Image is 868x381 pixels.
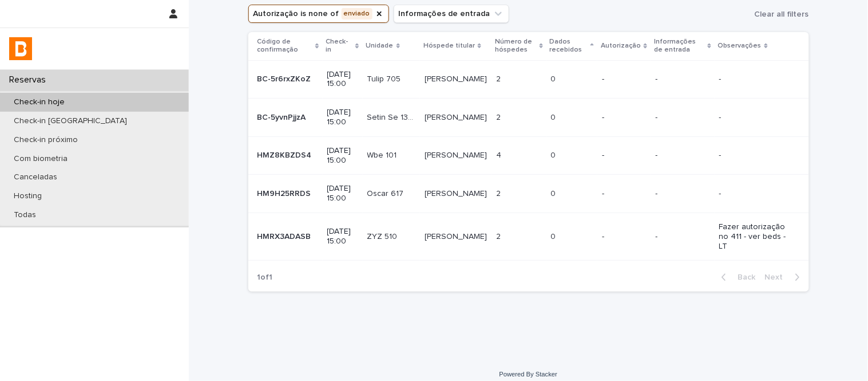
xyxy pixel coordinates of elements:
tr: HMZ8KBZDS4HMZ8KBZDS4 [DATE] 15:00Wbe 101Wbe 101 [PERSON_NAME][PERSON_NAME] 44 00 --- [248,136,809,175]
img: zVaNuJHRTjyIjT5M9Xd5 [9,37,32,60]
p: Fazer autorização no 411 - ver beds - LT [719,222,791,251]
p: [DATE] 15:00 [327,70,358,89]
p: Reservas [5,74,55,85]
p: - [602,189,646,199]
tr: HMRX3ADASBHMRX3ADASB [DATE] 15:00ZYZ 510ZYZ 510 [PERSON_NAME][PERSON_NAME] 22 00 --Fazer autoriza... [248,213,809,260]
p: Tulip 705 [367,72,403,84]
p: Autorização [601,40,641,52]
p: HMRX3ADASB [257,230,314,242]
p: 0 [551,111,558,123]
p: [DATE] 15:00 [327,184,358,203]
p: [PERSON_NAME] [425,230,489,242]
p: 1 of 1 [248,264,282,292]
p: - [656,232,710,242]
p: [DATE] 15:00 [327,227,358,246]
p: - [656,113,710,123]
p: - [602,113,646,123]
p: HMZ8KBZDS4 [257,148,314,160]
p: 0 [551,148,558,160]
p: Dados recebidos [550,36,588,57]
button: Next [760,272,809,282]
p: Ana Carolina Paci [425,148,489,160]
p: - [602,74,646,84]
button: Autorização [248,5,389,23]
p: BC-5r6rxZKoZ [257,72,314,84]
p: Setin Se 1310 [367,111,418,123]
p: 4 [496,148,504,160]
p: HM9H25RRDS [257,187,314,199]
p: - [719,189,791,199]
p: Observações [718,40,762,52]
span: Clear all filters [755,10,809,18]
p: - [602,232,646,242]
p: Hosting [5,191,51,201]
p: 2 [496,187,503,199]
p: Check-in [GEOGRAPHIC_DATA] [5,116,136,126]
p: BC-5yvnPjjzA [257,111,308,123]
p: 2 [496,230,503,242]
p: Com biometria [5,154,77,164]
p: - [719,151,791,160]
p: - [656,74,710,84]
button: Clear all filters [750,6,809,23]
tr: BC-5yvnPjjzABC-5yvnPjjzA [DATE] 15:00Setin Se 1310Setin Se 1310 [PERSON_NAME][PERSON_NAME] 22 00 --- [248,99,809,137]
button: Back [712,272,760,282]
p: [DATE] 15:00 [327,108,358,127]
p: Código de confirmação [257,36,313,57]
p: [DATE] 15:00 [327,146,358,166]
p: Hóspede titular [423,40,475,52]
p: Unidade [366,40,394,52]
p: Mario Vitor Carmezim [425,187,489,199]
p: - [656,189,710,199]
p: 0 [551,187,558,199]
p: 2 [496,111,503,123]
p: Cintia Goncalves [425,72,489,84]
p: 0 [551,230,558,242]
p: Número de hóspedes [495,36,537,57]
p: - [656,151,710,160]
p: Canceladas [5,172,66,182]
a: Powered By Stacker [500,371,557,378]
p: ZYZ 510 [367,230,400,242]
span: Back [731,273,756,281]
button: Informações de entrada [394,5,509,23]
p: 0 [551,72,558,84]
p: - [602,151,646,160]
p: - [719,74,791,84]
p: Informações de entrada [655,36,705,57]
p: Wbe 101 [367,148,399,160]
p: Check-in hoje [5,97,74,107]
span: Next [765,273,790,281]
p: - [719,113,791,123]
p: Check-in [326,36,353,57]
tr: BC-5r6rxZKoZBC-5r6rxZKoZ [DATE] 15:00Tulip 705Tulip 705 [PERSON_NAME][PERSON_NAME] 22 00 --- [248,60,809,99]
p: 2 [496,72,503,84]
tr: HM9H25RRDSHM9H25RRDS [DATE] 15:00Oscar 617Oscar 617 [PERSON_NAME][PERSON_NAME] 22 00 --- [248,175,809,213]
p: Check-in próximo [5,135,87,145]
p: [PERSON_NAME] [425,111,489,123]
p: Todas [5,210,45,220]
p: Oscar 617 [367,187,406,199]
